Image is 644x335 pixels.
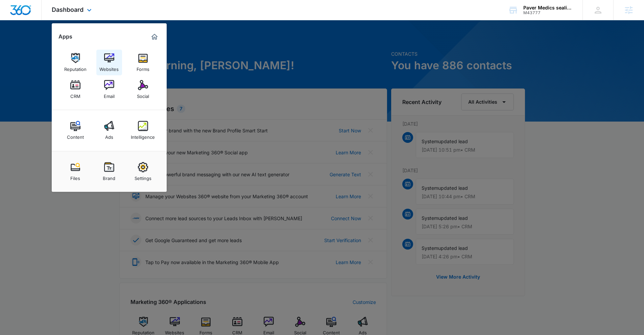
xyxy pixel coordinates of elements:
a: Files [63,159,88,184]
div: Intelligence [131,131,155,140]
div: Settings [135,172,151,181]
a: Ads [96,118,122,143]
a: Email [96,77,122,102]
div: Content [67,131,84,140]
div: account id [523,10,573,15]
span: Dashboard [52,6,84,13]
div: Websites [99,63,119,72]
div: Reputation [64,63,87,72]
div: Email [104,90,115,99]
a: CRM [63,77,88,102]
a: Social [130,77,156,102]
a: Marketing 360® Dashboard [149,31,160,42]
a: Brand [96,159,122,184]
div: Files [70,172,80,181]
a: Intelligence [130,118,156,143]
div: Social [137,90,149,99]
div: account name [523,5,573,10]
a: Reputation [63,50,88,75]
a: Websites [96,50,122,75]
a: Settings [130,159,156,184]
h2: Apps [58,33,72,40]
a: Content [63,118,88,143]
div: Forms [137,63,149,72]
a: Forms [130,50,156,75]
div: CRM [70,90,80,99]
div: Ads [105,131,113,140]
div: Brand [103,172,115,181]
